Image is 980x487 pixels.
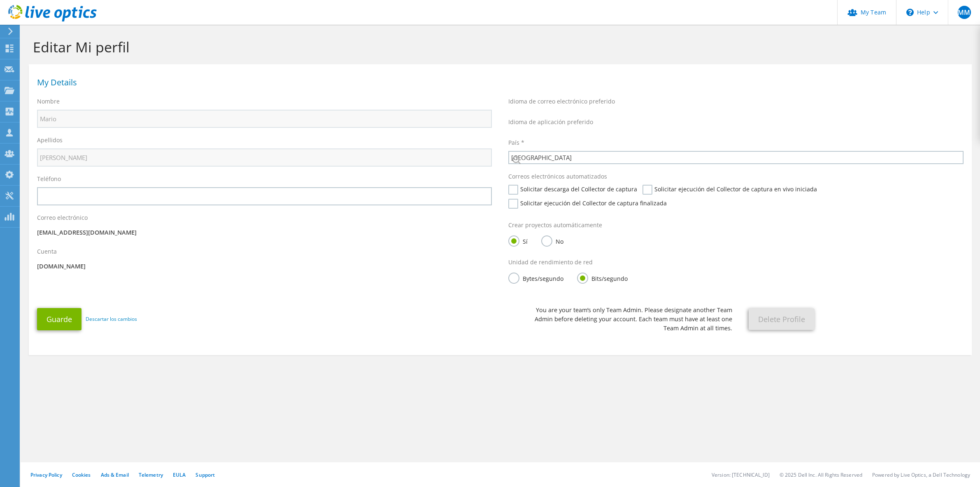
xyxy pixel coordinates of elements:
[642,185,817,195] label: Solicitar ejecución del Collector de captura en vivo iniciada
[508,185,637,195] label: Solicitar descarga del Collector de captura
[508,97,615,106] label: Idioma de correo electrónico preferido
[101,471,129,478] a: Ads & Email
[37,308,81,330] button: Guarde
[173,471,186,478] a: EULA
[526,306,732,333] p: You are your team’s only Team Admin. Please designate another Team Admin before deleting your acc...
[508,273,563,283] label: Bytes/segundo
[139,471,163,478] a: Telemetry
[196,471,215,478] a: Support
[33,38,964,56] h1: Editar Mi perfil
[577,273,628,283] label: Bits/segundo
[37,136,63,144] label: Apellidos
[86,315,137,324] a: Descartar los cambios
[30,471,62,478] a: Privacy Policy
[508,139,524,147] label: País *
[37,97,60,106] label: Nombre
[906,9,914,16] svg: \n
[958,6,971,19] span: MM
[712,471,770,478] li: Version: [TECHNICAL_ID]
[508,172,607,181] label: Correos electrónicos automatizados
[508,258,593,266] label: Unidad de rendimiento de red
[37,175,61,183] label: Teléfono
[780,471,862,478] li: © 2025 Dell Inc. All Rights Reserved
[37,228,492,237] p: [EMAIL_ADDRESS][DOMAIN_NAME]
[749,308,815,330] a: Delete Profile
[37,78,959,87] h1: My Details
[508,199,667,209] label: Solicitar ejecución del Collector de captura finalizada
[541,235,563,246] label: No
[72,471,91,478] a: Cookies
[508,221,602,229] label: Crear proyectos automáticamente
[508,235,528,246] label: Sí
[37,214,88,222] label: Correo electrónico
[872,471,970,478] li: Powered by Live Optics, a Dell Technology
[37,247,57,256] label: Cuenta
[37,262,492,271] p: [DOMAIN_NAME]
[508,118,593,126] label: Idioma de aplicación preferido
